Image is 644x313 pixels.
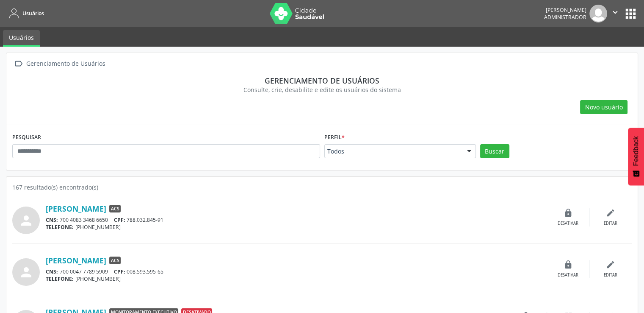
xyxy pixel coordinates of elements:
[611,8,620,17] i: 
[544,6,586,14] div: [PERSON_NAME]
[564,260,573,269] i: lock
[46,216,58,224] span: CNS:
[46,268,58,275] span: CNS:
[46,256,106,265] a: [PERSON_NAME]
[564,208,573,218] i: lock
[114,216,125,224] span: CPF:
[46,275,547,282] div: [PHONE_NUMBER]
[18,85,626,94] div: Consulte, crie, desabilite e edite os usuários do sistema
[19,213,34,228] i: person
[46,268,547,275] div: 700 0047 7789 5909 008.593.595-65
[46,275,74,282] span: TELEFONE:
[623,6,638,21] button: apps
[544,14,586,21] span: Administrador
[6,6,44,20] a: Usuários
[607,5,623,22] button: 
[589,5,607,22] img: img
[25,58,107,70] div: Gerenciamento de Usuários
[46,224,547,231] div: [PHONE_NUMBER]
[480,144,509,159] button: Buscar
[46,224,74,231] span: TELEFONE:
[558,221,578,226] div: Desativar
[19,265,34,280] i: person
[12,183,632,192] div: 167 resultado(s) encontrado(s)
[109,205,121,212] span: ACS
[18,76,626,85] div: Gerenciamento de usuários
[585,103,623,112] span: Novo usuário
[22,10,44,17] span: Usuários
[12,58,107,70] a:  Gerenciamento de Usuários
[327,147,459,156] span: Todos
[604,221,617,226] div: Editar
[580,100,627,115] button: Novo usuário
[46,216,547,224] div: 700 4083 3468 6650 788.032.845-91
[46,204,106,213] a: [PERSON_NAME]
[109,257,121,264] span: ACS
[558,272,578,278] div: Desativar
[606,208,615,218] i: edit
[12,131,41,144] label: PESQUISAR
[114,268,125,275] span: CPF:
[606,260,615,269] i: edit
[628,128,644,185] button: Feedback - Mostrar pesquisa
[632,136,640,166] span: Feedback
[604,272,617,278] div: Editar
[12,58,25,70] i: 
[3,30,40,47] a: Usuários
[324,131,345,144] label: Perfil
